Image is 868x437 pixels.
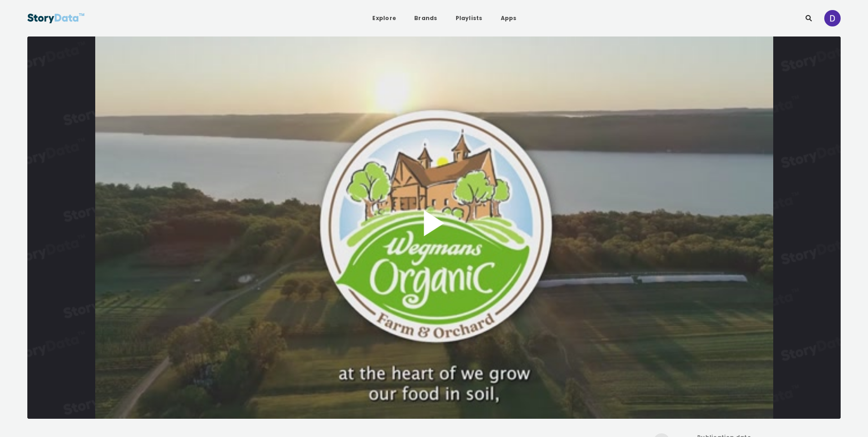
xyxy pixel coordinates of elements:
img: StoryData Logo [27,10,85,26]
a: Apps [493,10,524,26]
a: Playlists [448,10,490,26]
div: Video Player [27,36,841,419]
a: Explore [365,10,403,26]
a: Brands [407,10,444,26]
button: Play Video [27,36,841,419]
img: ACg8ocKzwPDiA-G5ZA1Mflw8LOlJAqwuiocHy5HQ8yAWPW50gy9RiA=s96-c [824,10,841,26]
